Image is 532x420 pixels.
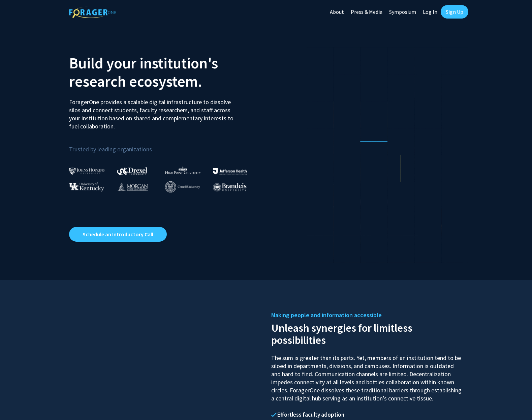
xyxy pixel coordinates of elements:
p: Trusted by leading organizations [69,136,261,154]
h2: Build your institution's research ecosystem. [69,54,261,90]
img: University of Kentucky [69,182,104,191]
h4: Effortless faculty adoption [271,411,463,418]
img: ForagerOne Logo [69,6,116,18]
img: Morgan State University [117,182,148,191]
h5: Making people and information accessible [271,310,463,320]
img: High Point University [165,166,201,174]
h2: Unleash synergies for limitless possibilities [271,320,463,346]
img: Brandeis University [213,183,247,191]
p: ForagerOne provides a scalable digital infrastructure to dissolve silos and connect students, fac... [69,93,238,130]
img: Drexel University [117,167,147,175]
img: Cornell University [165,181,200,192]
a: Sign Up [441,5,468,19]
img: Thomas Jefferson University [213,168,247,175]
a: Opens in a new tab [69,227,167,242]
p: The sum is greater than its parts. Yet, members of an institution tend to be siloed in department... [271,348,463,402]
img: Johns Hopkins University [69,168,105,175]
